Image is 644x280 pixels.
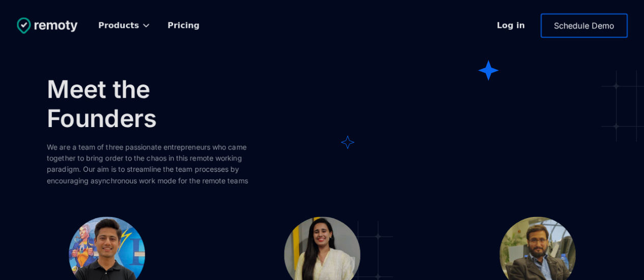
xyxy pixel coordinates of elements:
a: Pricing [159,14,208,37]
div: Products [90,14,159,37]
img: Untitled UI logotext [17,17,78,34]
a: Log in [487,14,534,37]
h2: Meet the Founders [47,74,261,133]
div: Log in [496,19,524,32]
div: We are a team of three passionate entrepreneurs who came together to bring order to the chaos in ... [47,141,250,186]
div: Products [98,20,139,30]
a: Schedule Demo [541,13,628,38]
